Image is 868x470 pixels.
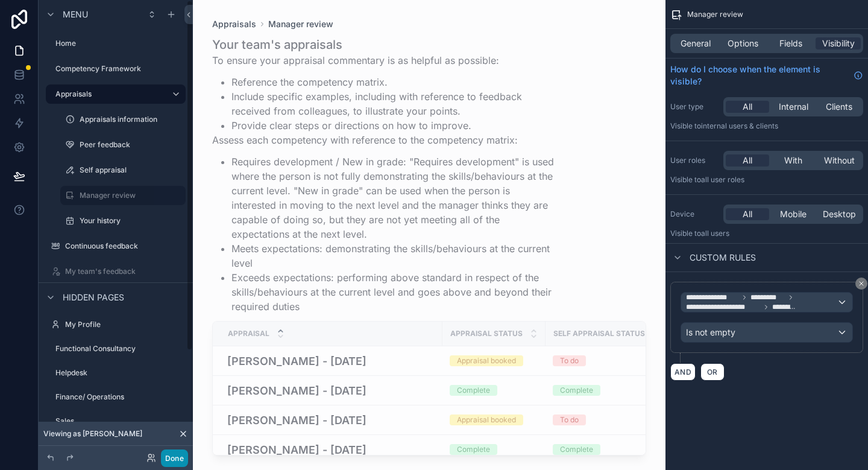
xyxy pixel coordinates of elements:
[227,383,435,399] a: [PERSON_NAME] - [DATE]
[60,110,186,129] a: Appraisals information
[212,53,556,68] p: To ensure your appraisal commentary is as helpful as possible:
[450,329,523,338] span: Appraisal Status
[60,186,186,205] a: Manager review
[670,156,719,165] label: User roles
[55,392,183,402] label: Finance/ Operations
[824,154,855,167] span: Without
[46,34,186,53] a: Home
[80,216,183,226] label: Your history
[46,363,186,383] a: Helpdesk
[457,355,516,366] div: Appraisal booked
[231,75,556,89] li: Reference the competency matrix.
[743,101,752,113] span: All
[780,208,807,220] span: Mobile
[700,363,725,381] button: OR
[553,385,661,396] a: Complete
[46,315,186,334] a: My Profile
[560,385,593,396] div: Complete
[701,229,729,238] span: all users
[60,211,186,230] a: Your history
[681,37,711,49] span: General
[450,444,538,455] a: Complete
[779,37,802,49] span: Fields
[705,367,720,376] span: OR
[65,241,183,251] label: Continuous feedback
[670,102,719,112] label: User type
[46,387,186,407] a: Finance/ Operations
[231,154,556,241] li: Requires development / New in grade: "Requires development" is used where the person is not fully...
[670,63,863,87] a: How do I choose when the element is visible?
[784,154,802,167] span: With
[55,368,183,378] label: Helpdesk
[822,37,855,49] span: Visibility
[80,165,183,175] label: Self appraisal
[212,133,556,147] p: Assess each competency with reference to the competency matrix:
[690,252,756,264] span: Custom rules
[450,355,538,366] a: Appraisal booked
[55,64,183,74] label: Competency Framework
[681,322,853,343] button: Is not empty
[457,385,490,396] div: Complete
[553,329,645,338] span: Self Appraisal Status
[80,115,183,124] label: Appraisals information
[231,89,556,118] li: Include specific examples, including with reference to feedback received from colleagues, to illu...
[46,262,186,281] a: My team's feedback
[231,241,556,270] li: Meets expectations: demonstrating the skills/behaviours at the current level
[212,18,256,30] span: Appraisals
[686,326,735,338] span: Is not empty
[670,229,863,238] p: Visible to
[670,363,696,381] button: AND
[553,355,661,366] a: To do
[457,444,490,455] div: Complete
[161,449,188,467] button: Done
[46,411,186,431] a: Sales
[227,442,435,458] a: [PERSON_NAME] - [DATE]
[231,270,556,314] li: Exceeds expectations: performing above standard in respect of the skills/behaviours at the curren...
[560,444,593,455] div: Complete
[63,291,124,303] span: Hidden pages
[457,414,516,425] div: Appraisal booked
[268,18,333,30] a: Manager review
[43,429,142,439] span: Viewing as [PERSON_NAME]
[212,36,556,53] h1: Your team's appraisals
[670,63,849,87] span: How do I choose when the element is visible?
[63,8,88,21] span: Menu
[60,135,186,154] a: Peer feedback
[450,414,538,425] a: Appraisal booked
[450,385,538,396] a: Complete
[670,175,863,185] p: Visible to
[227,412,435,428] a: [PERSON_NAME] - [DATE]
[701,121,778,130] span: Internal users & clients
[231,118,556,133] li: Provide clear steps or directions on how to improve.
[823,208,856,220] span: Desktop
[743,208,752,220] span: All
[743,154,752,167] span: All
[687,10,743,19] span: Manager review
[553,414,661,425] a: To do
[46,237,186,256] a: Continuous feedback
[55,344,183,354] label: Functional Consultancy
[560,414,579,425] div: To do
[46,84,186,104] a: Appraisals
[670,121,863,131] p: Visible to
[779,101,808,113] span: Internal
[55,416,183,426] label: Sales
[65,267,183,276] label: My team's feedback
[80,140,183,150] label: Peer feedback
[55,89,162,99] label: Appraisals
[46,59,186,78] a: Competency Framework
[55,39,183,48] label: Home
[728,37,758,49] span: Options
[228,329,269,338] span: Appraisal
[560,355,579,366] div: To do
[46,339,186,358] a: Functional Consultancy
[701,175,744,184] span: All user roles
[670,209,719,219] label: Device
[227,353,435,369] a: [PERSON_NAME] - [DATE]
[65,320,183,329] label: My Profile
[60,160,186,180] a: Self appraisal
